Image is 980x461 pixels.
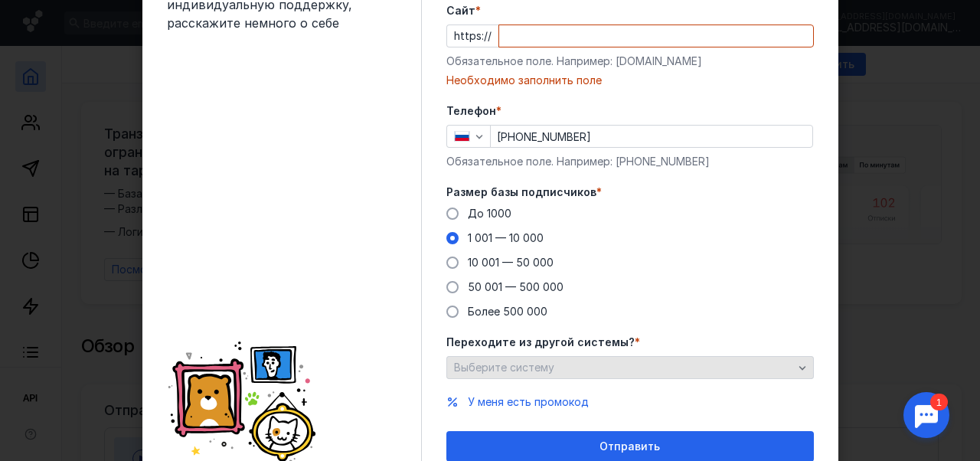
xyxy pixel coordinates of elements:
span: Телефон [446,103,496,119]
span: Переходите из другой системы? [446,335,635,350]
div: Необходимо заполнить поле [446,73,814,88]
div: Обязательное поле. Например: [PHONE_NUMBER] [446,154,814,169]
button: У меня есть промокод [468,394,589,410]
span: Выберите систему [454,361,554,374]
div: 1 [34,9,52,26]
span: 10 001 — 50 000 [468,256,554,269]
span: 50 001 — 500 000 [468,280,563,293]
span: У меня есть промокод [468,395,589,408]
span: 1 001 — 10 000 [468,231,544,244]
span: Более 500 000 [468,305,547,318]
span: Размер базы подписчиков [446,185,596,200]
div: Обязательное поле. Например: [DOMAIN_NAME] [446,54,814,69]
span: Cайт [446,3,475,18]
span: Отправить [599,440,660,453]
span: До 1000 [468,207,511,220]
button: Выберите систему [446,356,814,379]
